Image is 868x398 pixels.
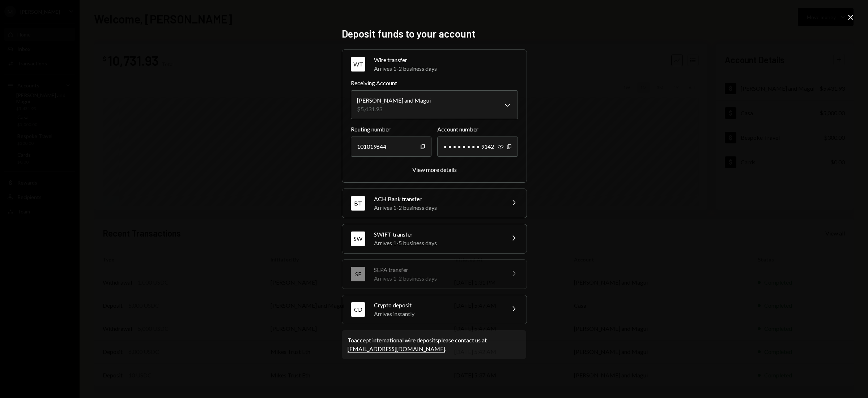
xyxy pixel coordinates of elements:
[342,27,526,41] h2: Deposit funds to your account
[374,64,518,73] div: Arrives 1-2 business days
[412,166,457,173] div: View more details
[374,274,501,283] div: Arrives 1-2 business days
[374,265,501,274] div: SEPA transfer
[412,166,457,174] button: View more details
[437,125,518,134] label: Account number
[342,260,527,289] button: SESEPA transferArrives 1-2 business days
[351,267,365,281] div: SE
[348,336,520,353] div: To accept international wire deposits please contact us at .
[374,230,501,239] div: SWIFT transfer
[342,189,527,218] button: BTACH Bank transferArrives 1-2 business days
[374,310,501,318] div: Arrives instantly
[437,137,518,157] div: • • • • • • • • 9142
[342,50,527,79] button: WTWire transferArrives 1-2 business days
[351,79,518,174] div: WTWire transferArrives 1-2 business days
[351,125,431,134] label: Routing number
[351,232,365,246] div: SW
[374,239,501,247] div: Arrives 1-5 business days
[351,196,365,211] div: BT
[351,90,518,119] button: Receiving Account
[374,56,518,64] div: Wire transfer
[351,302,365,317] div: CD
[374,195,501,203] div: ACH Bank transfer
[351,57,365,72] div: WT
[342,224,527,253] button: SWSWIFT transferArrives 1-5 business days
[342,295,527,324] button: CDCrypto depositArrives instantly
[374,203,501,212] div: Arrives 1-2 business days
[351,79,518,87] label: Receiving Account
[374,301,501,310] div: Crypto deposit
[351,137,431,157] div: 101019644
[348,345,445,353] a: [EMAIL_ADDRESS][DOMAIN_NAME]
